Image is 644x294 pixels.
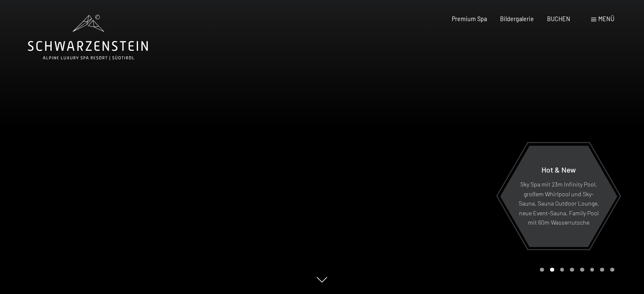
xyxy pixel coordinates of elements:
[560,268,564,272] div: Carousel Page 3
[540,268,544,272] div: Carousel Page 1
[500,15,534,22] a: Bildergalerie
[598,15,614,22] span: Menü
[590,268,594,272] div: Carousel Page 6
[550,268,554,272] div: Carousel Page 2 (Current Slide)
[518,180,599,228] p: Sky Spa mit 23m Infinity Pool, großem Whirlpool und Sky-Sauna, Sauna Outdoor Lounge, neue Event-S...
[542,165,576,174] span: Hot & New
[570,268,574,272] div: Carousel Page 4
[580,268,584,272] div: Carousel Page 5
[537,268,614,272] div: Carousel Pagination
[600,268,604,272] div: Carousel Page 7
[452,15,487,22] a: Premium Spa
[610,268,614,272] div: Carousel Page 8
[547,15,570,22] a: BUCHEN
[500,145,618,247] a: Hot & New Sky Spa mit 23m Infinity Pool, großem Whirlpool und Sky-Sauna, Sauna Outdoor Lounge, ne...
